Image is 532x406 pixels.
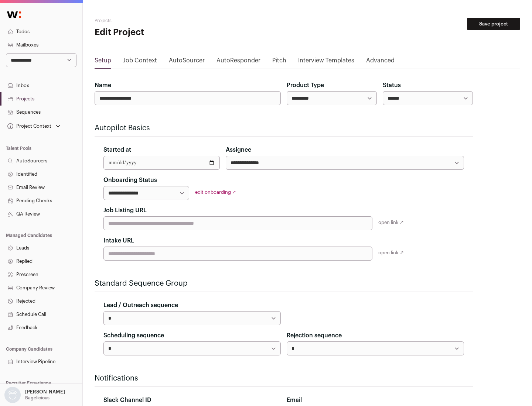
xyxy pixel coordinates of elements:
[95,373,473,383] h2: Notifications
[4,387,21,403] img: nopic.png
[95,81,111,90] label: Name
[6,121,62,131] button: Open dropdown
[298,56,354,68] a: Interview Templates
[25,395,50,401] p: Bagelicious
[287,396,464,405] div: Email
[95,278,473,289] h2: Standard Sequence Group
[103,236,134,245] label: Intake URL
[467,18,520,30] button: Save project
[95,27,236,38] h1: Edit Project
[95,56,111,68] a: Setup
[195,190,236,195] a: edit onboarding ↗
[216,56,260,68] a: AutoResponder
[123,56,157,68] a: Job Context
[25,389,65,395] p: [PERSON_NAME]
[95,123,473,133] h2: Autopilot Basics
[95,18,236,24] h2: Projects
[103,396,151,405] label: Slack Channel ID
[103,331,164,340] label: Scheduling sequence
[169,56,205,68] a: AutoSourcer
[3,7,25,22] img: Wellfound
[103,145,131,154] label: Started at
[272,56,286,68] a: Pitch
[366,56,395,68] a: Advanced
[226,145,251,154] label: Assignee
[287,81,324,90] label: Product Type
[3,387,66,403] button: Open dropdown
[103,206,147,215] label: Job Listing URL
[287,331,342,340] label: Rejection sequence
[6,123,51,129] div: Project Context
[383,81,401,90] label: Status
[103,176,157,185] label: Onboarding Status
[103,301,178,310] label: Lead / Outreach sequence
